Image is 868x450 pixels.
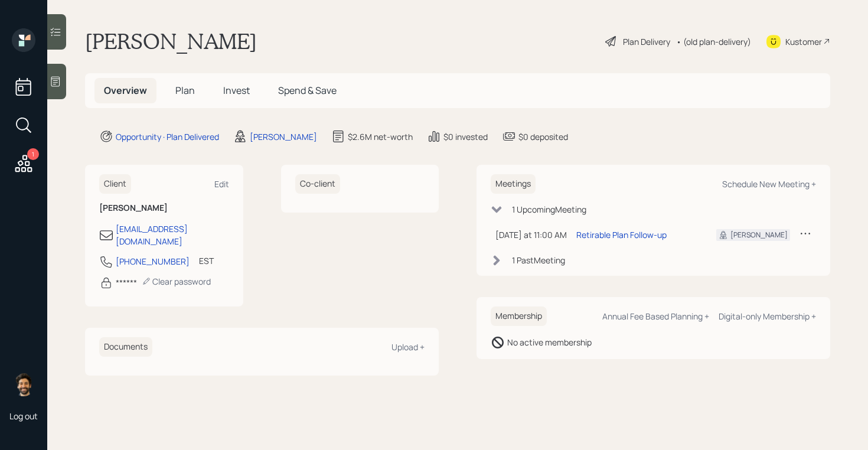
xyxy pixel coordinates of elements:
[623,35,670,48] div: Plan Delivery
[99,203,229,213] h6: [PERSON_NAME]
[391,341,425,353] div: Upload +
[512,254,565,266] div: 1 Past Meeting
[785,35,822,48] div: Kustomer
[104,84,147,97] span: Overview
[719,311,816,322] div: Digital-only Membership +
[443,131,488,143] div: $0 invested
[27,148,39,160] div: 1
[199,255,214,267] div: EST
[278,84,337,97] span: Spend & Save
[730,230,788,240] div: [PERSON_NAME]
[602,311,709,322] div: Annual Fee Based Planning +
[175,84,195,97] span: Plan
[722,178,816,190] div: Schedule New Meeting +
[250,131,317,143] div: [PERSON_NAME]
[518,131,568,143] div: $0 deposited
[116,131,219,143] div: Opportunity · Plan Delivered
[512,203,586,216] div: 1 Upcoming Meeting
[116,255,190,268] div: [PHONE_NUMBER]
[99,337,152,357] h6: Documents
[495,229,567,241] div: [DATE] at 11:00 AM
[99,174,131,194] h6: Client
[223,84,250,97] span: Invest
[348,131,413,143] div: $2.6M net-worth
[214,178,229,190] div: Edit
[507,336,592,348] div: No active membership
[295,174,340,194] h6: Co-client
[116,223,229,247] div: [EMAIL_ADDRESS][DOMAIN_NAME]
[576,229,667,241] div: Retirable Plan Follow-up
[12,373,35,396] img: eric-schwartz-headshot.png
[142,276,211,287] div: Clear password
[491,174,536,194] h6: Meetings
[9,410,38,422] div: Log out
[85,28,257,54] h1: [PERSON_NAME]
[491,306,547,326] h6: Membership
[676,35,751,48] div: • (old plan-delivery)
